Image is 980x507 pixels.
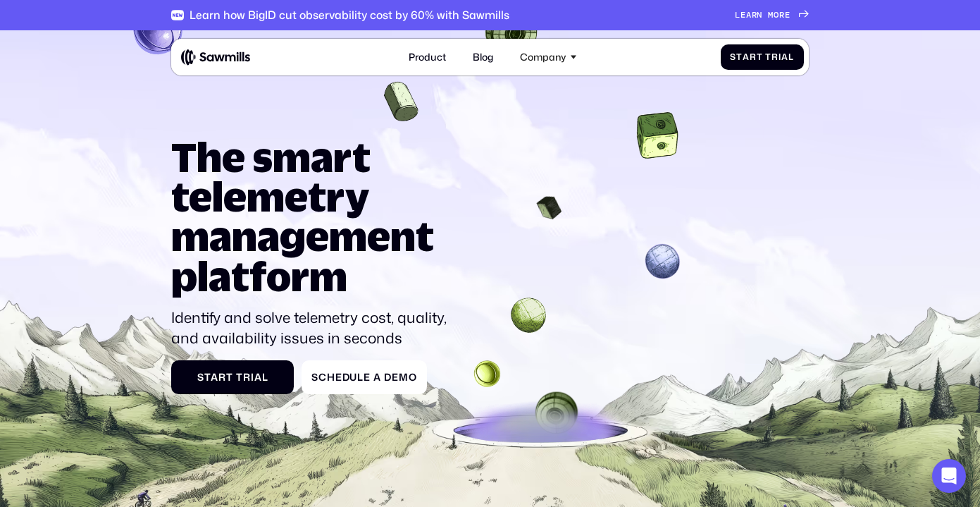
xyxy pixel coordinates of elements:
[785,10,790,20] span: e
[736,52,743,63] span: t
[204,372,211,384] span: t
[251,372,254,384] span: i
[399,372,409,384] span: m
[357,372,364,384] span: l
[735,10,740,20] span: L
[211,372,218,384] span: a
[302,360,427,394] a: ScheduleaDemo
[752,10,757,20] span: r
[218,372,226,384] span: r
[254,372,262,384] span: a
[750,52,757,63] span: r
[171,138,455,296] h1: The smart telemetry management platform
[373,372,381,384] span: a
[765,52,771,63] span: T
[226,372,233,384] span: t
[743,52,750,63] span: a
[779,10,785,20] span: r
[781,52,788,63] span: a
[771,52,779,63] span: r
[730,52,736,63] span: S
[402,44,454,71] a: Product
[262,372,268,384] span: l
[409,372,417,384] span: o
[236,372,243,384] span: T
[466,44,501,71] a: Blog
[757,52,763,63] span: t
[190,8,509,22] div: Learn how BigID cut observability cost by 60% with Sawmills
[392,372,399,384] span: e
[197,372,204,384] span: S
[349,372,357,384] span: u
[774,10,779,20] span: o
[788,52,794,63] span: l
[318,372,327,384] span: c
[335,372,342,384] span: e
[721,44,804,69] a: StartTrial
[520,51,566,63] div: Company
[171,307,455,348] p: Identify and solve telemetry cost, quality, and availability issues in seconds
[243,372,251,384] span: r
[740,10,746,20] span: e
[171,360,294,394] a: StartTrial
[757,10,762,20] span: n
[384,372,392,384] span: D
[768,10,774,20] span: m
[932,459,966,493] div: Open Intercom Messenger
[513,44,583,71] div: Company
[327,372,335,384] span: h
[364,372,371,384] span: e
[746,10,752,20] span: a
[311,372,318,384] span: S
[779,52,781,63] span: i
[342,372,350,384] span: d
